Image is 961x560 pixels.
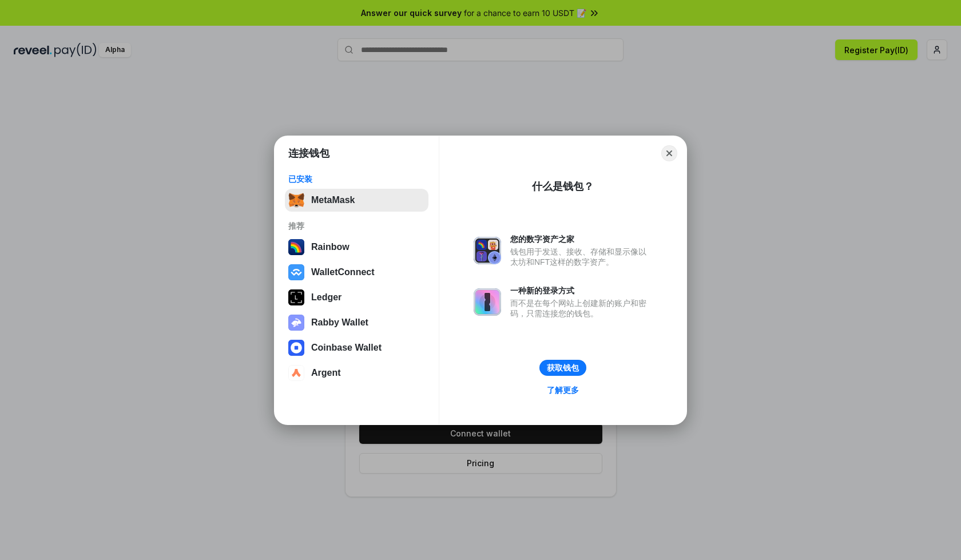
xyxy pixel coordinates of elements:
[285,236,428,259] button: Rainbow
[288,289,304,305] img: svg+xml,%3Csvg%20xmlns%3D%22http%3A%2F%2Fwww.w3.org%2F2000%2Fsvg%22%20width%3D%2228%22%20height%3...
[288,221,425,231] div: 推荐
[311,267,375,277] div: WalletConnect
[311,195,355,205] div: MetaMask
[510,247,652,267] div: 钱包用于发送、接收、存储和显示像以太坊和NFT这样的数字资产。
[510,285,652,296] div: 一种新的登录方式
[288,146,329,160] h1: 连接钱包
[311,242,350,252] div: Rainbow
[288,340,304,356] img: svg+xml,%3Csvg%20width%3D%2228%22%20height%3D%2228%22%20viewBox%3D%220%200%2028%2028%22%20fill%3D...
[474,237,501,264] img: svg+xml,%3Csvg%20xmlns%3D%22http%3A%2F%2Fwww.w3.org%2F2000%2Fsvg%22%20fill%3D%22none%22%20viewBox...
[285,286,428,309] button: Ledger
[288,239,304,255] img: svg+xml,%3Csvg%20width%3D%22120%22%20height%3D%22120%22%20viewBox%3D%220%200%20120%20120%22%20fil...
[288,192,304,208] img: svg+xml,%3Csvg%20fill%3D%22none%22%20height%3D%2233%22%20viewBox%3D%220%200%2035%2033%22%20width%...
[547,363,579,373] div: 获取钱包
[661,145,677,161] button: Close
[285,189,428,212] button: MetaMask
[288,174,425,184] div: 已安装
[510,298,652,319] div: 而不是在每个网站上创建新的账户和密码，只需连接您的钱包。
[547,385,579,395] div: 了解更多
[285,261,428,284] button: WalletConnect
[474,288,501,316] img: svg+xml,%3Csvg%20xmlns%3D%22http%3A%2F%2Fwww.w3.org%2F2000%2Fsvg%22%20fill%3D%22none%22%20viewBox...
[311,317,368,328] div: Rabby Wallet
[532,180,594,193] div: 什么是钱包？
[311,343,382,353] div: Coinbase Wallet
[540,383,586,398] a: 了解更多
[288,365,304,381] img: svg+xml,%3Csvg%20width%3D%2228%22%20height%3D%2228%22%20viewBox%3D%220%200%2028%2028%22%20fill%3D...
[510,234,652,244] div: 您的数字资产之家
[539,360,586,376] button: 获取钱包
[285,362,428,384] button: Argent
[285,311,428,334] button: Rabby Wallet
[285,336,428,359] button: Coinbase Wallet
[288,264,304,280] img: svg+xml,%3Csvg%20width%3D%2228%22%20height%3D%2228%22%20viewBox%3D%220%200%2028%2028%22%20fill%3D...
[288,315,304,331] img: svg+xml,%3Csvg%20xmlns%3D%22http%3A%2F%2Fwww.w3.org%2F2000%2Fsvg%22%20fill%3D%22none%22%20viewBox...
[311,368,341,378] div: Argent
[311,292,341,303] div: Ledger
